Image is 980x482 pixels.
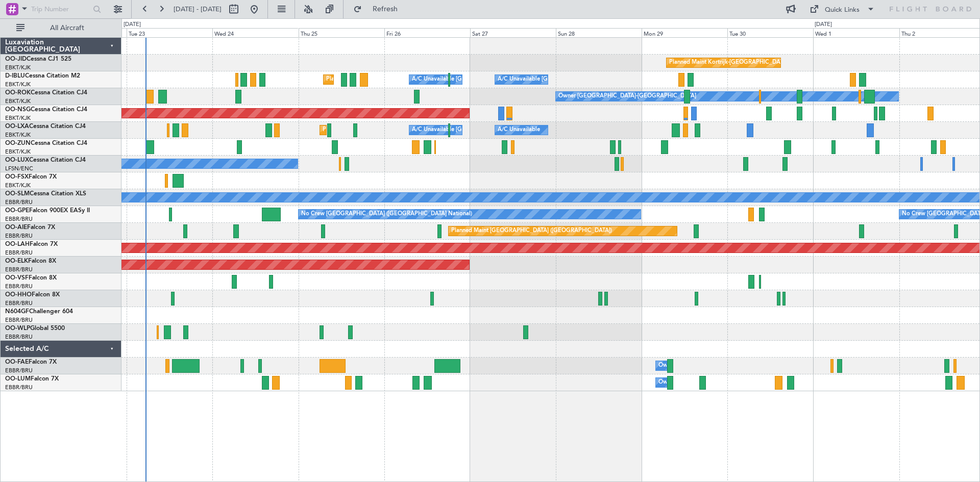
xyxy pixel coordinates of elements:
a: EBKT/KJK [5,148,31,156]
a: OO-AIEFalcon 7X [5,224,55,231]
a: OO-ZUNCessna Citation CJ4 [5,140,87,146]
input: Trip Number [31,2,90,17]
span: [DATE] - [DATE] [174,5,222,14]
div: Wed 1 [813,28,899,37]
span: All Aircraft [27,24,108,32]
a: OO-WLPGlobal 5500 [5,325,65,332]
div: Mon 29 [642,28,727,37]
span: D-IBLU [5,73,25,79]
span: OO-ROK [5,90,31,96]
a: OO-GPEFalcon 900EX EASy II [5,208,90,214]
a: OO-JIDCessna CJ1 525 [5,56,71,62]
span: OO-ELK [5,258,28,264]
div: A/C Unavailable [GEOGRAPHIC_DATA]-[GEOGRAPHIC_DATA] [498,72,660,87]
div: Wed 24 [212,28,298,37]
a: D-IBLUCessna Citation M2 [5,73,80,79]
a: OO-SLMCessna Citation XLS [5,191,86,197]
span: OO-VSF [5,275,29,281]
button: Refresh [349,1,410,17]
span: OO-LXA [5,123,29,130]
a: EBBR/BRU [5,249,33,257]
a: EBBR/BRU [5,367,33,374]
div: A/C Unavailable [498,122,540,138]
a: EBBR/BRU [5,299,33,307]
span: OO-AIE [5,224,27,231]
span: OO-JID [5,56,27,62]
a: EBBR/BRU [5,316,33,324]
span: OO-SLM [5,191,30,197]
span: OO-GPE [5,208,29,214]
a: OO-VSFFalcon 8X [5,275,57,281]
span: N604GF [5,309,29,315]
div: Sun 28 [556,28,642,37]
div: A/C Unavailable [GEOGRAPHIC_DATA] ([GEOGRAPHIC_DATA] National) [412,72,602,87]
span: Refresh [364,6,407,13]
a: EBBR/BRU [5,283,33,290]
a: EBKT/KJK [5,64,31,71]
a: EBKT/KJK [5,131,31,139]
a: EBBR/BRU [5,232,33,240]
div: Owner Melsbroek Air Base [658,358,728,373]
div: Owner Melsbroek Air Base [658,375,728,390]
button: Quick Links [804,1,880,17]
div: Fri 26 [384,28,470,37]
span: OO-ZUN [5,140,31,146]
span: OO-WLP [5,325,30,332]
a: OO-LXACessna Citation CJ4 [5,123,86,130]
div: No Crew [GEOGRAPHIC_DATA] ([GEOGRAPHIC_DATA] National) [301,207,472,222]
a: EBBR/BRU [5,266,33,273]
div: Tue 23 [127,28,212,37]
a: OO-NSGCessna Citation CJ4 [5,107,87,113]
div: Owner [GEOGRAPHIC_DATA]-[GEOGRAPHIC_DATA] [558,89,696,104]
a: OO-LUMFalcon 7X [5,376,59,382]
a: OO-LAHFalcon 7X [5,241,58,247]
a: EBKT/KJK [5,114,31,122]
div: Planned Maint [GEOGRAPHIC_DATA] ([GEOGRAPHIC_DATA]) [451,223,612,239]
span: OO-LUM [5,376,31,382]
a: EBBR/BRU [5,198,33,206]
div: Planned Maint Kortrijk-[GEOGRAPHIC_DATA] [669,55,788,70]
a: OO-FSXFalcon 7X [5,174,57,180]
div: Planned Maint Kortrijk-[GEOGRAPHIC_DATA] [323,122,442,138]
div: A/C Unavailable [GEOGRAPHIC_DATA] ([GEOGRAPHIC_DATA] National) [412,122,602,138]
span: OO-NSG [5,107,31,113]
span: OO-HHO [5,292,32,298]
a: EBBR/BRU [5,333,33,341]
div: Tue 30 [727,28,813,37]
div: Quick Links [825,5,860,15]
a: OO-FAEFalcon 7X [5,359,57,365]
a: OO-LUXCessna Citation CJ4 [5,157,86,163]
a: LFSN/ENC [5,165,33,172]
a: EBKT/KJK [5,81,31,88]
a: OO-ROKCessna Citation CJ4 [5,90,87,96]
div: Sat 27 [470,28,556,37]
button: All Aircraft [11,20,111,36]
a: EBKT/KJK [5,182,31,189]
a: EBBR/BRU [5,215,33,223]
span: OO-FAE [5,359,29,365]
div: Thu 25 [299,28,384,37]
a: EBBR/BRU [5,384,33,391]
a: EBKT/KJK [5,97,31,105]
span: OO-LUX [5,157,29,163]
a: OO-ELKFalcon 8X [5,258,56,264]
div: Planned Maint Nice ([GEOGRAPHIC_DATA]) [326,72,440,87]
span: OO-FSX [5,174,29,180]
a: OO-HHOFalcon 8X [5,292,60,298]
div: [DATE] [124,20,141,29]
a: N604GFChallenger 604 [5,309,73,315]
span: OO-LAH [5,241,30,247]
div: [DATE] [815,20,832,29]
